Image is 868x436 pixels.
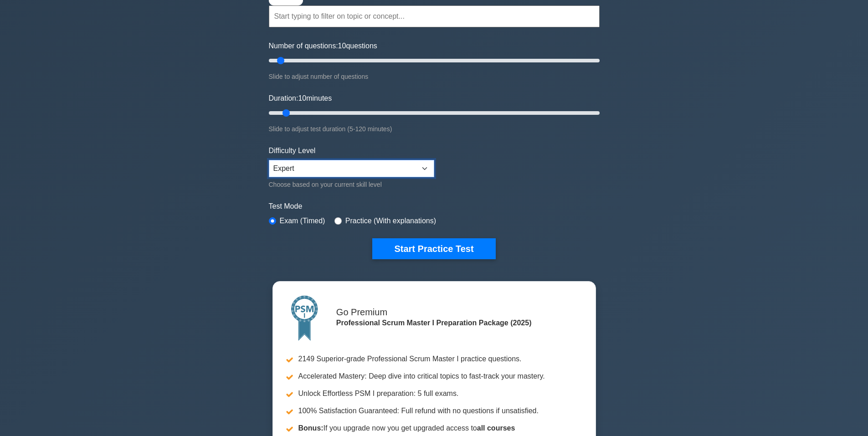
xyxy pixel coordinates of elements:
label: Practice (With explanations) [345,215,436,226]
span: 10 [338,42,346,50]
input: Start typing to filter on topic or concept... [269,5,600,27]
label: Exam (Timed) [280,215,325,226]
button: Start Practice Test [372,238,495,259]
label: Test Mode [269,201,600,212]
div: Slide to adjust test duration (5-120 minutes) [269,123,600,134]
label: Number of questions: questions [269,41,377,51]
div: Choose based on your current skill level [269,179,434,190]
label: Duration: minutes [269,93,332,104]
label: Difficulty Level [269,145,316,156]
div: Slide to adjust number of questions [269,71,600,82]
span: 10 [298,94,306,102]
